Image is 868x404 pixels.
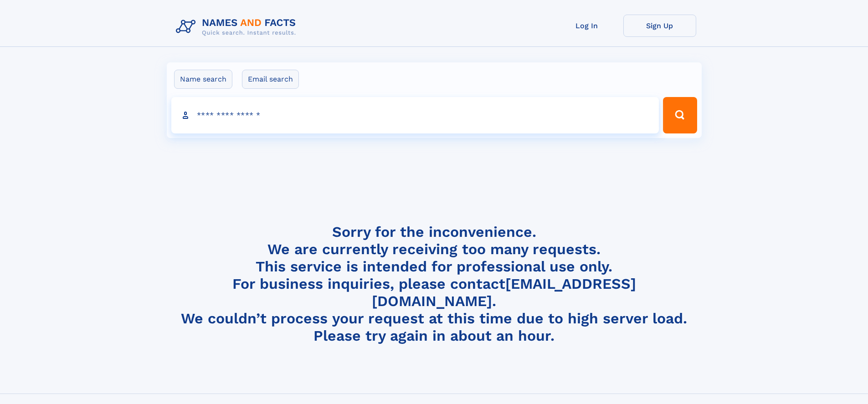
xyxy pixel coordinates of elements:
[623,15,696,37] a: Sign Up
[242,70,299,89] label: Email search
[172,223,696,345] h4: Sorry for the inconvenience. We are currently receiving too many requests. This service is intend...
[663,97,697,133] button: Search Button
[372,275,636,310] a: [EMAIL_ADDRESS][DOMAIN_NAME]
[172,15,303,39] img: Logo Names and Facts
[550,15,623,37] a: Log In
[174,70,232,89] label: Name search
[171,97,659,133] input: search input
